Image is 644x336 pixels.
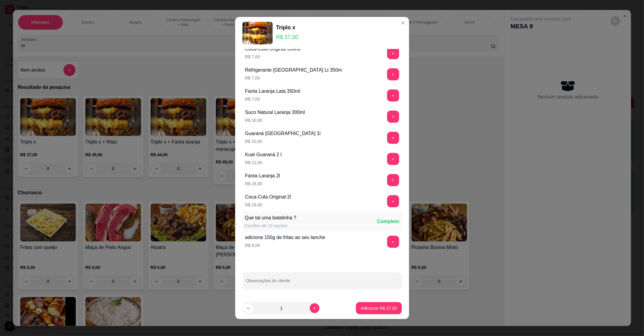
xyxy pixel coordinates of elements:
[245,193,291,201] div: Coca-Cola Original 2l
[245,223,296,229] div: Escolha até 10 opções
[245,109,305,116] div: Suco Natural Laranja 300ml
[387,236,399,248] button: add
[245,172,280,179] div: Fanta Laranja 2l
[245,54,300,60] p: R$ 7,00
[245,151,282,158] div: Kuat Guaraná 2 l
[245,242,325,248] p: R$ 8,00
[245,138,321,144] p: R$ 10,00
[387,68,399,80] button: add
[245,234,325,241] div: adicione 150g de fritas ao seu lanche
[377,218,399,225] div: Completo
[245,181,280,187] p: R$ 16,00
[245,88,300,95] div: Fanta Laranja Lata 350ml
[387,132,399,144] button: add
[245,130,321,137] div: Guaraná [GEOGRAPHIC_DATA] 1l
[387,47,399,59] button: add
[245,117,305,123] p: R$ 10,00
[245,96,300,102] p: R$ 7,00
[245,160,282,166] p: R$ 12,00
[245,202,291,208] p: R$ 16,00
[276,23,298,32] div: Triplo x
[245,66,342,74] div: Refrigerante [GEOGRAPHIC_DATA] Lt 350m
[387,89,399,102] button: add
[356,302,402,314] button: Adicionar R$ 37,00
[276,33,298,41] p: R$ 37,00
[246,280,398,286] input: Observações do cliente
[387,174,399,186] button: add
[242,22,273,44] img: product-image
[245,75,342,81] p: R$ 7,00
[244,303,253,313] button: decrease-product-quantity
[361,305,397,311] p: Adicionar R$ 37,00
[387,195,399,207] button: add
[387,111,399,123] button: add
[398,18,408,28] button: Close
[245,214,296,221] div: Que tal uma batatinha ?
[310,303,319,313] button: increase-product-quantity
[387,153,399,165] button: add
